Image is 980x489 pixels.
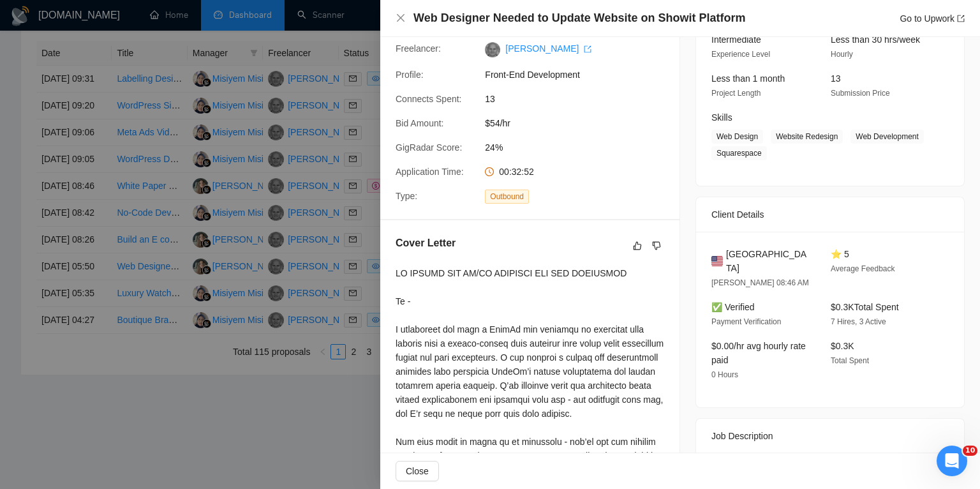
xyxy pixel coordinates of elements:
[485,116,676,130] span: $54/hr
[413,10,745,26] h4: Web Designer Needed to Update Website on Showit Platform
[505,43,591,54] a: [PERSON_NAME] export
[831,73,841,84] span: 13
[711,112,732,123] span: Skills
[711,146,767,160] span: Squarespace
[649,238,664,253] button: dislike
[396,142,462,153] span: GigRadar Score:
[937,446,967,476] iframe: Intercom live chat
[831,249,849,259] span: ⭐ 5
[831,302,899,312] span: $0.3K Total Spent
[584,45,591,53] span: export
[396,43,441,54] span: Freelancer:
[711,278,809,287] span: [PERSON_NAME] 08:46 AM
[396,118,444,128] span: Bid Amount:
[771,130,843,144] span: Website Redesign
[485,140,676,154] span: 24%
[630,238,645,253] button: like
[711,89,761,98] span: Project Length
[831,264,895,273] span: Average Feedback
[711,419,949,453] div: Job Description
[485,68,676,82] span: Front-End Development
[396,13,406,23] span: close
[831,317,886,326] span: 7 Hires, 3 Active
[831,50,853,59] span: Hourly
[396,191,417,201] span: Type:
[711,254,723,268] img: 🇺🇸
[711,302,755,312] span: ✅ Verified
[831,89,890,98] span: Submission Price
[711,73,785,84] span: Less than 1 month
[711,317,781,326] span: Payment Verification
[711,34,761,45] span: Intermediate
[485,167,494,176] span: clock-circle
[963,446,977,456] span: 10
[485,92,676,106] span: 13
[711,370,738,379] span: 0 Hours
[396,70,424,80] span: Profile:
[499,167,534,177] span: 00:32:52
[485,190,529,204] span: Outbound
[831,341,854,351] span: $0.3K
[711,130,763,144] span: Web Design
[396,167,464,177] span: Application Time:
[406,464,429,478] span: Close
[652,241,661,251] span: dislike
[850,130,924,144] span: Web Development
[957,15,965,22] span: export
[711,197,949,232] div: Client Details
[396,13,406,24] button: Close
[396,94,462,104] span: Connects Spent:
[633,241,642,251] span: like
[726,247,810,275] span: [GEOGRAPHIC_DATA]
[485,42,500,57] img: c1KMYbSUufEWBls0-Guyemiimam7xLkkpV9MGfcmiomLFdC9vGXT7BBDYSdkZD-0uq
[396,461,439,481] button: Close
[831,356,869,365] span: Total Spent
[900,13,965,24] a: Go to Upworkexport
[396,236,456,251] h5: Cover Letter
[711,341,806,365] span: $0.00/hr avg hourly rate paid
[711,50,770,59] span: Experience Level
[831,34,920,45] span: Less than 30 hrs/week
